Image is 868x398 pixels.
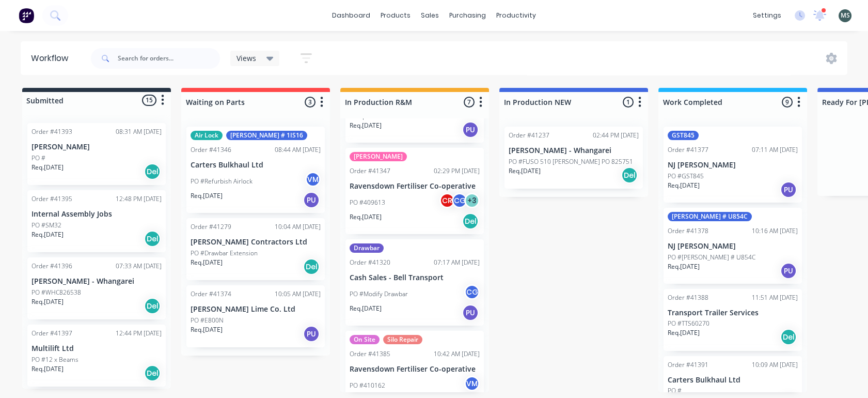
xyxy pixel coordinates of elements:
div: Order #41385 [350,349,390,359]
div: Del [462,213,479,229]
p: Req. [DATE] [668,262,700,271]
p: Req. [DATE] [191,325,223,334]
div: Workflow [31,52,73,65]
p: [PERSON_NAME] - Whangarei [31,277,162,286]
div: PU [462,121,479,138]
div: + 3 [464,193,480,208]
a: dashboard [327,8,375,23]
div: Order #4139607:33 AM [DATE][PERSON_NAME] - WhangareiPO #WHC826538Req.[DATE]Del [27,257,166,319]
p: Cash Sales - Bell Transport [350,273,480,282]
p: PO #TTS60270 [668,319,709,328]
div: sales [416,8,444,23]
div: 07:33 AM [DATE] [116,262,162,271]
div: Order #41346 [191,145,231,155]
div: Del [621,167,638,183]
div: productivity [491,8,541,23]
p: [PERSON_NAME] Lime Co. Ltd [191,305,321,314]
p: PO # [668,386,682,395]
div: Order #41279 [191,222,231,232]
p: PO #SM32 [31,221,61,230]
div: Order #41388 [668,293,708,302]
div: Order #41378 [668,226,708,236]
div: Air Lock[PERSON_NAME] # 1IS16Order #4134608:44 AM [DATE]Carters Bulkhaul LtdPO #Refurbish Airlock... [186,127,325,213]
p: [PERSON_NAME] Contractors Ltd [191,238,321,247]
p: Req. [DATE] [509,166,541,176]
div: Del [303,258,320,275]
div: PU [462,304,479,321]
div: CG [452,193,467,208]
div: Order #41397 [31,329,72,338]
div: Order #4137410:05 AM [DATE][PERSON_NAME] Lime Co. LtdPO #E800NReq.[DATE]PU [186,285,325,347]
div: 12:44 PM [DATE] [116,329,162,338]
p: PO #E800N [191,316,224,325]
div: 10:09 AM [DATE] [752,360,798,370]
div: [PERSON_NAME] # U854COrder #4137810:16 AM [DATE]NJ [PERSON_NAME]PO #[PERSON_NAME] # U854CReq.[DAT... [664,208,802,284]
div: Order #41391 [668,360,708,370]
p: PO # [31,154,45,163]
p: Req. [DATE] [31,297,64,307]
div: DrawbarOrder #4132007:17 AM [DATE]Cash Sales - Bell TransportPO #Modify DrawbarCGReq.[DATE]PU [345,239,484,326]
div: products [375,8,416,23]
div: 10:05 AM [DATE] [275,289,321,299]
p: PO #FUSO 510 [PERSON_NAME] PO 825751 [509,157,633,166]
div: Del [144,365,161,381]
p: PO #Drawbar Extension [191,249,258,258]
div: [PERSON_NAME]Order #4134702:29 PM [DATE]Ravensdown Fertiliser Co-operativePO #409613CRCG+3Req.[DA... [345,148,484,234]
p: Req. [DATE] [31,163,64,172]
div: Order #4123702:44 PM [DATE][PERSON_NAME] - WhangareiPO #FUSO 510 [PERSON_NAME] PO 825751Req.[DATE... [504,127,643,189]
div: PU [303,192,320,208]
div: Order #41320 [350,258,390,267]
p: Ravensdown Fertiliser Co-operative [350,182,480,191]
div: Order #41377 [668,145,708,155]
div: Order #4139512:48 PM [DATE]Internal Assembly JobsPO #SM32Req.[DATE]Del [27,190,166,252]
p: Internal Assembly Jobs [31,210,162,219]
div: Order #4138811:51 AM [DATE]Transport Trailer ServicesPO #TTS60270Req.[DATE]Del [664,289,802,351]
div: Order #4139712:44 PM [DATE]Multilift LtdPO #12 x BeamsReq.[DATE]Del [27,325,166,387]
p: PO #410162 [350,381,385,390]
p: PO #Modify Drawbar [350,289,408,299]
div: Air Lock [191,131,223,140]
span: MS [841,11,850,20]
div: PU [780,181,797,198]
img: Factory [19,8,34,23]
p: PO #12 x Beams [31,355,78,364]
p: Req. [DATE] [350,304,382,313]
span: Views [236,53,256,64]
div: settings [748,8,786,23]
p: Req. [DATE] [191,258,223,267]
div: VM [305,172,321,187]
p: Carters Bulkhaul Ltd [191,161,321,170]
div: [PERSON_NAME] [350,152,407,161]
div: GST845 [668,131,699,140]
p: PO #Refurbish Airlock [191,177,252,186]
p: PO #[PERSON_NAME] # U854C [668,253,755,262]
div: 08:31 AM [DATE] [116,127,162,136]
div: Order #4139308:31 AM [DATE][PERSON_NAME]PO #Req.[DATE]Del [27,123,166,185]
p: NJ [PERSON_NAME] [668,242,798,251]
div: Del [144,298,161,314]
div: Del [144,163,161,180]
div: 07:11 AM [DATE] [752,145,798,155]
div: Order #41393 [31,127,72,136]
div: GST845Order #4137707:11 AM [DATE]NJ [PERSON_NAME]PO #GST845Req.[DATE]PU [664,127,802,203]
div: CR [439,193,455,208]
div: PU [780,263,797,279]
div: purchasing [444,8,491,23]
div: Order #41237 [509,131,549,140]
p: Multilift Ltd [31,344,162,353]
p: Req. [DATE] [350,212,382,222]
p: Req. [DATE] [191,191,223,201]
p: [PERSON_NAME] [31,143,162,151]
p: PO #WHC826538 [31,288,81,297]
div: 02:44 PM [DATE] [593,131,639,140]
p: Transport Trailer Services [668,309,798,317]
div: [PERSON_NAME] # U854C [668,212,752,221]
div: On Site [350,335,380,344]
p: Req. [DATE] [668,328,700,338]
div: 10:04 AM [DATE] [275,222,321,232]
p: [PERSON_NAME] - Whangarei [509,146,639,155]
input: Search for orders... [118,48,220,69]
div: Order #41396 [31,262,72,271]
div: Del [780,329,797,345]
div: PU [303,326,320,342]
